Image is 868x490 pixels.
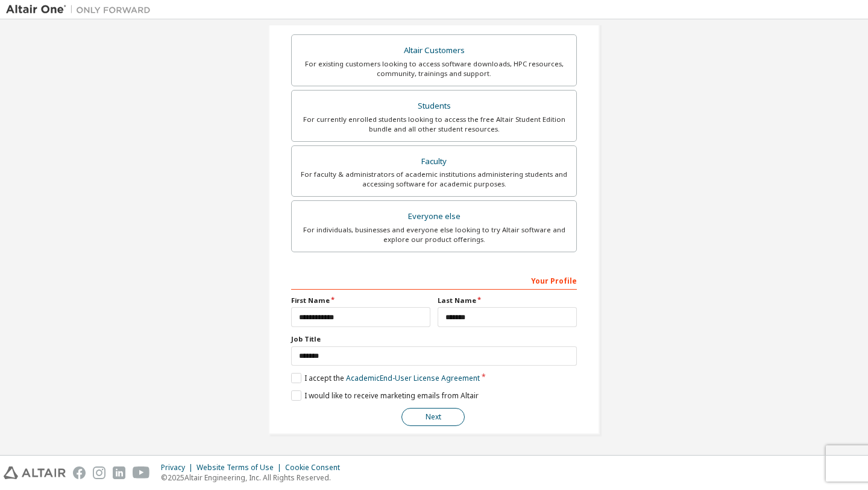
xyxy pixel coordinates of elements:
[299,208,569,225] div: Everyone else
[285,463,347,472] div: Cookie Consent
[291,373,480,383] label: I accept the
[93,466,105,479] img: instagram.svg
[197,463,285,472] div: Website Terms of Use
[161,463,197,472] div: Privacy
[291,334,577,344] label: Job Title
[161,472,347,483] p: © 2025 Altair Engineering, Inc. All Rights Reserved.
[291,296,430,305] label: First Name
[291,390,479,401] label: I would like to receive marketing emails from Altair
[299,153,569,170] div: Faculty
[73,466,86,479] img: facebook.svg
[133,466,150,479] img: youtube.svg
[346,373,480,383] a: Academic End-User License Agreement
[113,466,125,479] img: linkedin.svg
[299,98,569,115] div: Students
[299,59,569,78] div: For existing customers looking to access software downloads, HPC resources, community, trainings ...
[299,225,569,244] div: For individuals, businesses and everyone else looking to try Altair software and explore our prod...
[6,4,157,16] img: Altair One
[299,42,569,59] div: Altair Customers
[291,270,577,290] div: Your Profile
[438,296,577,305] label: Last Name
[401,408,465,426] button: Next
[299,170,569,189] div: For faculty & administrators of academic institutions administering students and accessing softwa...
[299,115,569,134] div: For currently enrolled students looking to access the free Altair Student Edition bundle and all ...
[4,466,66,479] img: altair_logo.svg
